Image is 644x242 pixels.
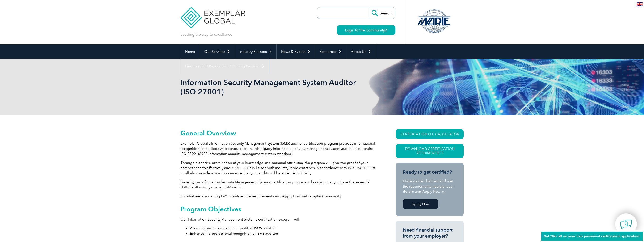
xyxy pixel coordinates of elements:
a: About Us [346,44,376,59]
a: CERTIFICATION FEE CALCULATOR [396,129,464,139]
h1: Information Security Management System Auditor (ISO 27001) [181,78,362,96]
h2: Program Objectives [181,205,379,213]
span: external/third [241,146,264,151]
a: Download Certification Requirements [396,144,464,158]
a: Resources [315,44,346,59]
p: Once you’ve checked and met the requirements, register your details and Apply Now at [403,179,457,194]
a: Home [181,44,200,59]
img: open_square.png [385,29,387,31]
p: Our Information Security Management Systems certification program will: [181,217,379,222]
span: party information security management system audits based on [264,146,368,151]
a: Our Services [200,44,235,59]
h2: General Overview [181,129,379,137]
a: Login to the Community [337,25,395,35]
img: contact-chat.png [620,218,632,230]
a: Industry Partners [235,44,276,59]
p: Exemplar Global’s Information Security Management System (ISMS) auditor certification program pro... [181,141,379,156]
a: News & Events [277,44,315,59]
li: Enhance the professional recognition of ISMS auditors. [190,231,379,236]
a: Find Certified Professional / Training Provider [181,59,269,74]
h3: Ready to get certified? [403,169,457,175]
p: Through extensive examination of your knowledge and personal attributes, the program will give yo... [181,160,379,176]
h3: Need financial support from your employer? [403,227,457,239]
p: Leading the way to excellence [181,32,232,37]
p: So, what are you waiting for? Download the requirements and Apply Now via . [181,194,379,199]
p: Broadly, our Information Security Management Systems certification program will confirm that you ... [181,179,379,190]
a: Exemplar Community [306,194,341,198]
a: Apply Now [403,199,438,209]
li: Assist organizations to select qualified ISMS auditors [190,226,379,231]
img: en [637,2,643,6]
span: Get 20% off on your new personnel certification application! [544,234,640,238]
input: Search [369,7,395,19]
